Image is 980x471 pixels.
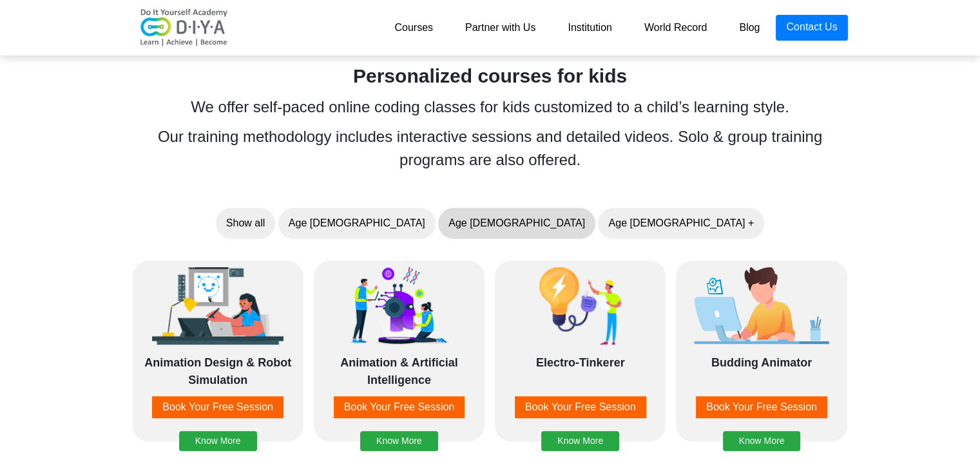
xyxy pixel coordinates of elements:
[776,15,847,41] a: Contact Us
[438,208,595,239] button: Age [DEMOGRAPHIC_DATA]
[682,396,840,418] a: Book Your Free Session
[449,15,552,41] a: Partner with Us
[216,208,275,239] button: Show all
[552,15,628,41] a: Institution
[128,125,853,172] div: Our training methodology includes interactive sessions and detailed videos. Solo & group training...
[723,15,776,41] a: Blog
[501,354,659,386] div: Electro-Tinkerer
[139,396,297,418] a: Book Your Free Session
[628,15,724,41] a: World Record
[179,420,257,431] a: Know More
[696,396,827,418] button: Book Your Free Session
[360,420,438,431] a: Know More
[501,396,659,418] a: Book Your Free Session
[378,15,449,41] a: Courses
[128,61,853,90] div: Personalized courses for kids
[139,354,297,386] div: Animation Design & Robot Simulation
[320,354,478,386] div: Animation & Artificial Intelligence
[723,431,801,451] button: Know More
[320,396,478,418] a: Book Your Free Session
[598,208,764,239] button: Age [DEMOGRAPHIC_DATA] +
[682,354,840,386] div: Budding Animator
[179,431,257,451] button: Know More
[515,396,646,418] button: Book Your Free Session
[278,208,436,239] button: Age [DEMOGRAPHIC_DATA]
[360,431,438,451] button: Know More
[128,95,853,119] div: We offer self-paced online coding classes for kids customized to a child’s learning style.
[334,396,465,418] button: Book Your Free Session
[541,420,619,431] a: Know More
[152,396,283,418] button: Book Your Free Session
[133,8,236,47] img: logo-v2.png
[723,420,801,431] a: Know More
[541,431,619,451] button: Know More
